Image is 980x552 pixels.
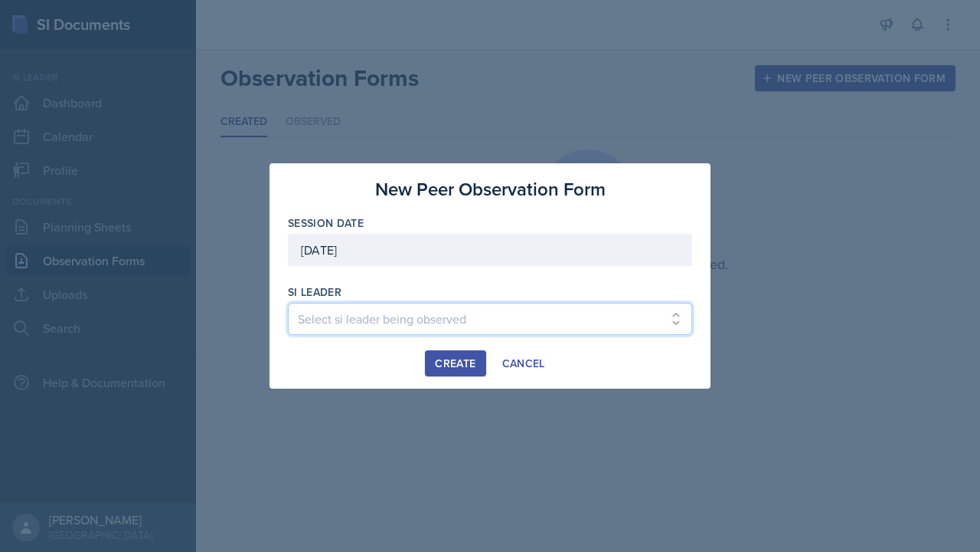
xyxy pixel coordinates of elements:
label: Session Date [288,215,364,231]
button: Create [425,350,485,376]
button: Cancel [492,350,555,376]
div: Cancel [502,357,545,370]
label: si leader [288,284,341,300]
div: Create [435,357,475,370]
h3: New Peer Observation Form [375,176,606,203]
